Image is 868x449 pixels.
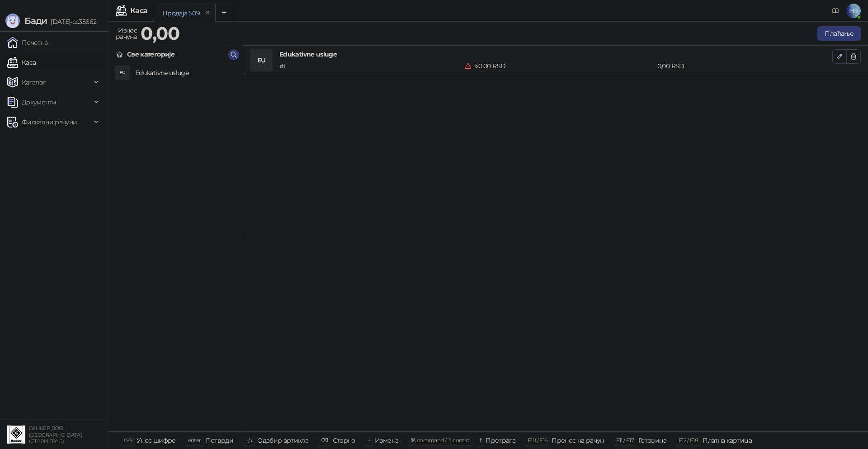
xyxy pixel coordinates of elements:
div: 1 x 0,00 RSD [463,61,655,71]
span: 0-9 [124,437,132,444]
h4: Edukativne usluge [135,66,236,80]
span: + [368,437,370,444]
button: Add tab [215,4,233,22]
div: Унос шифре [137,435,176,446]
span: ↑/↓ [245,437,253,444]
span: Документи [22,93,56,111]
span: Фискални рачуни [22,113,77,131]
div: Продаја 509 [162,8,200,18]
div: Пренос на рачун [552,435,604,446]
img: 64x64-companyLogo-d200c298-da26-4023-afd4-f376f589afb5.jpeg [7,425,25,444]
div: Претрага [486,435,515,446]
span: Бади [24,15,47,26]
h4: Edukativne usluge [279,49,832,59]
span: НЗ [846,4,861,18]
div: Измена [375,435,398,446]
div: 0,00 RSD [656,61,834,71]
div: Потврди [206,435,234,446]
span: Каталог [22,73,46,91]
button: Плаћање [817,26,861,41]
div: EU [115,66,130,80]
span: F11 / F17 [616,437,634,444]
span: enter [188,437,201,444]
small: БУНКЕР ДОО [GEOGRAPHIC_DATA] (СТАРИ ГРАД) [29,425,82,444]
div: Одабир артикла [257,435,308,446]
a: Каса [7,53,36,71]
div: Готовина [638,435,666,446]
strong: 0,00 [141,22,179,44]
div: EU [250,49,272,71]
span: [DATE]-cc35662 [47,18,96,26]
span: ⌫ [321,437,328,444]
a: Почетна [7,33,48,52]
div: Каса [130,7,147,14]
div: Сторно [333,435,355,446]
span: F12 / F18 [679,437,698,444]
div: Износ рачуна [114,24,139,43]
button: remove [202,9,213,17]
span: F10 / F16 [528,437,547,444]
div: Све категорије [127,49,175,59]
div: grid [109,63,243,431]
img: Logo [5,14,20,28]
a: Документација [828,4,843,18]
span: ⌘ command / ⌃ control [410,437,471,444]
div: # 1 [278,61,463,71]
span: f [480,437,481,444]
div: Платна картица [703,435,752,446]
